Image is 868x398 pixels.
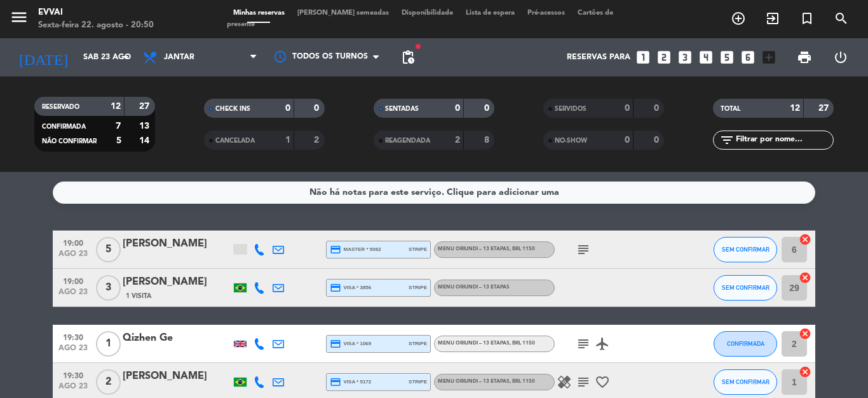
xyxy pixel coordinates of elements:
span: stripe [409,339,427,348]
div: Evvai [38,6,154,19]
span: ago 23 [57,382,89,397]
span: visa * 3856 [330,282,371,294]
span: 1 [96,331,121,357]
strong: 13 [139,122,152,131]
span: Lista de espera [459,10,521,17]
i: subject [576,336,591,352]
span: NO-SHOW [555,138,587,144]
span: Minhas reservas [227,10,291,17]
i: cancel [799,233,811,246]
span: Reserva especial [790,8,824,29]
strong: 0 [625,136,630,145]
span: 19:30 [57,329,89,344]
span: SEM CONFIRMAR [722,284,770,291]
strong: 2 [455,136,460,145]
span: 3 [96,275,121,301]
span: pending_actions [400,50,416,65]
div: LOG OUT [822,38,858,76]
span: print [797,50,812,65]
i: favorite_border [595,374,610,390]
span: PESQUISA [824,8,858,29]
span: Reservas para [567,53,630,62]
span: , BRL 1150 [510,341,535,346]
i: arrow_drop_down [118,50,133,65]
span: CONFIRMADA [727,340,764,347]
div: [PERSON_NAME] [123,274,231,290]
strong: 7 [116,122,121,131]
span: SENTADAS [385,106,419,112]
i: add_box [761,49,777,66]
span: Disponibilidade [395,10,459,17]
span: Menu Oriundi – 13 etapas [438,246,535,252]
span: ago 23 [57,288,89,302]
strong: 0 [654,104,661,113]
strong: 5 [116,136,121,145]
strong: 0 [484,104,492,113]
i: looks_5 [719,49,735,66]
span: TOTAL [721,106,740,112]
div: Não há notas para este serviço. Clique para adicionar uma [309,185,559,200]
strong: 0 [314,104,322,113]
i: filter_list [719,132,735,148]
span: 19:00 [57,235,89,250]
span: fiber_manual_record [414,43,422,50]
span: stripe [409,378,427,386]
span: 19:00 [57,273,89,288]
i: credit_card [330,282,341,294]
div: Qizhen Ge [123,330,231,346]
span: 2 [96,369,121,395]
span: visa * 5172 [330,376,371,388]
i: looks_one [635,49,651,66]
span: master * 5082 [330,244,381,255]
span: 1 Visita [126,291,151,301]
i: looks_3 [677,49,693,66]
strong: 0 [285,104,290,113]
i: subject [576,374,591,390]
span: stripe [409,283,427,292]
i: search [834,11,849,26]
i: exit_to_app [765,11,780,26]
strong: 1 [285,136,290,145]
span: Menu Oriundi – 13 etapas [438,285,510,290]
strong: 2 [314,136,322,145]
i: credit_card [330,244,341,255]
span: visa * 1069 [330,338,371,350]
i: menu [10,8,29,27]
span: SERVIDOS [555,106,587,112]
span: NÃO CONFIRMAR [42,138,97,145]
i: credit_card [330,338,341,350]
span: , BRL 1150 [510,379,535,384]
span: Jantar [164,53,194,62]
span: stripe [409,245,427,253]
span: Menu Oriundi – 13 etapas [438,379,535,384]
span: 19:30 [57,367,89,382]
span: SEM CONFIRMAR [722,378,770,385]
button: SEM CONFIRMAR [714,237,777,262]
span: RESERVAR MESA [721,8,756,29]
i: power_settings_new [833,50,848,65]
span: RESERVADO [42,104,79,110]
div: [PERSON_NAME] [123,236,231,252]
strong: 0 [625,104,630,113]
button: CONFIRMADA [714,331,777,357]
i: [DATE] [10,43,77,71]
i: looks_two [656,49,672,66]
span: Cartões de presente [227,10,613,28]
i: subject [576,242,591,257]
span: CONFIRMADA [42,124,86,130]
i: cancel [799,366,811,378]
span: Pré-acessos [521,10,571,17]
i: credit_card [330,376,341,388]
strong: 12 [790,104,800,113]
span: ago 23 [57,250,89,264]
span: Menu Oriundi – 13 etapas [438,341,535,346]
i: looks_4 [698,49,714,66]
span: CHECK INS [215,106,250,112]
strong: 0 [455,104,460,113]
strong: 0 [654,136,661,145]
span: ago 23 [57,344,89,359]
i: add_circle_outline [731,11,746,26]
i: turned_in_not [799,11,815,26]
strong: 27 [139,102,152,111]
i: cancel [799,327,811,340]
